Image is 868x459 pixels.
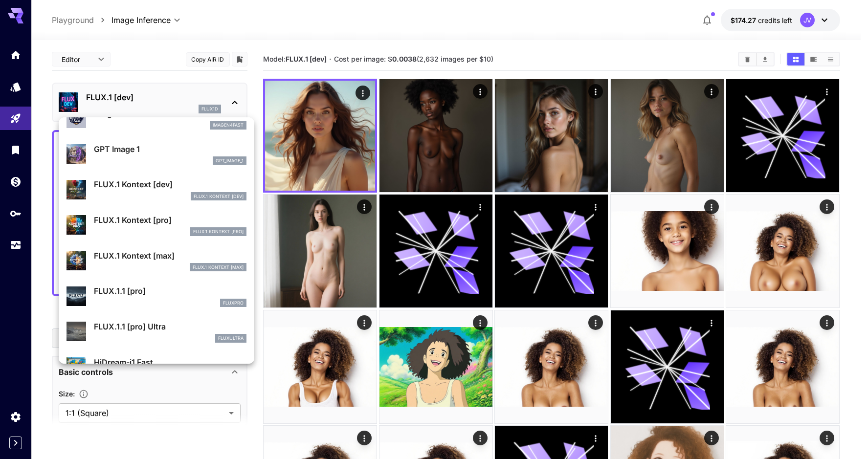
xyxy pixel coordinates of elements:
p: FLUX.1.1 [pro] Ultra [94,321,246,332]
p: GPT Image 1 [94,143,246,155]
div: FLUX.1 Kontext [dev]FLUX.1 Kontext [dev] [67,175,246,204]
p: FLUX.1.1 [pro] [94,285,246,297]
p: fluxultra [218,335,244,342]
div: FLUX.1.1 [pro] Ultrafluxultra [67,317,246,347]
div: HiDream-i1 Fast [67,352,246,382]
p: HiDream-i1 Fast [94,356,246,368]
div: GPT Image 1gpt_image_1 [67,139,246,169]
p: FLUX.1 Kontext [dev] [94,178,246,190]
p: FLUX.1 Kontext [pro] [193,228,244,235]
p: gpt_image_1 [216,157,244,164]
div: Imagen 4 Fastimagen4fast [67,104,246,133]
p: FLUX.1 Kontext [dev] [194,193,244,200]
div: FLUX.1.1 [pro]fluxpro [67,281,246,311]
div: FLUX.1 Kontext [pro]FLUX.1 Kontext [pro] [67,210,246,240]
p: imagen4fast [213,122,244,129]
p: FLUX.1 Kontext [max] [94,250,246,262]
p: FLUX.1 Kontext [pro] [94,214,246,226]
div: FLUX.1 Kontext [max]FLUX.1 Kontext [max] [67,246,246,276]
p: FLUX.1 Kontext [max] [193,264,244,271]
p: fluxpro [223,300,244,306]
